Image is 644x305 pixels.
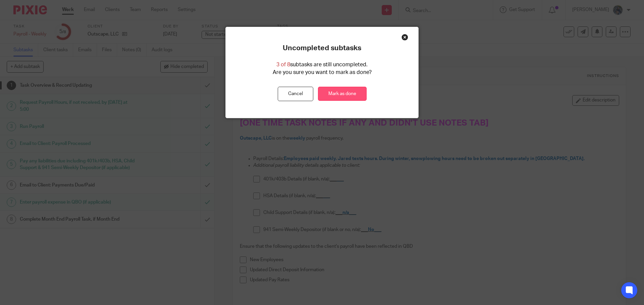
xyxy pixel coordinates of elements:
p: Are you sure you want to mark as done? [273,69,372,76]
a: Mark as done [318,87,367,101]
span: 3 of 8 [276,62,290,67]
button: Cancel [278,87,313,101]
div: Close this dialog window [401,34,408,41]
p: Uncompleted subtasks [283,44,361,53]
p: subtasks are still uncompleted. [276,61,368,69]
